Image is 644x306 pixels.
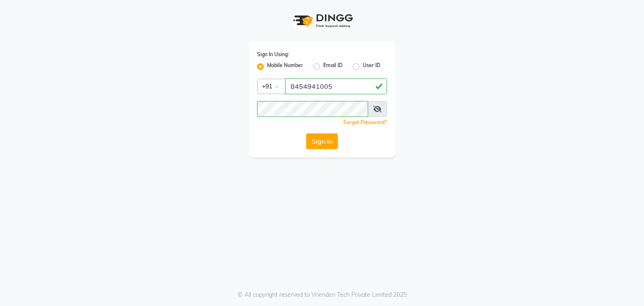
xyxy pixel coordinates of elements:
img: logo1.svg [288,8,356,33]
input: Username [257,101,368,117]
a: Forgot Password? [343,119,387,125]
label: User ID [363,62,380,72]
label: Email ID [323,62,343,72]
input: Username [285,78,387,94]
label: Mobile Number [267,62,303,72]
label: Sign In Using: [257,51,289,58]
button: Sign In [306,133,338,149]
